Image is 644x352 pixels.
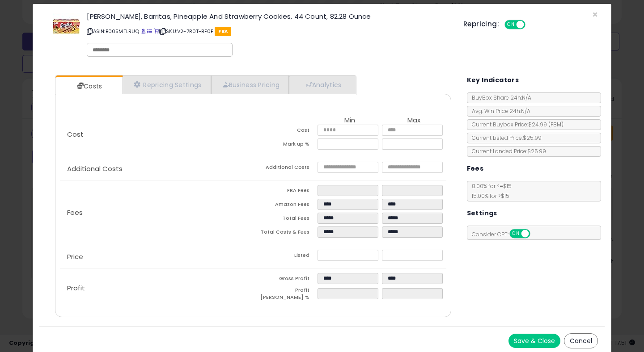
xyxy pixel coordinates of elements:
p: Fees [60,209,253,216]
span: ON [505,21,517,29]
td: Mark up % [253,138,318,152]
a: All offer listings [147,28,152,35]
span: BuyBox Share 24h: N/A [467,94,531,101]
h5: Repricing: [463,21,499,28]
span: Current Listed Price: $25.99 [467,134,542,142]
td: Profit [PERSON_NAME] % [253,287,318,303]
span: × [592,8,598,21]
td: Gross Profit [253,273,318,287]
img: 51uowJc4u6L._SL60_.jpg [53,13,80,40]
p: ASIN: B005MTLRUQ | SKU: V2-7R0T-BF0F [87,24,450,38]
span: $24.99 [528,121,563,128]
td: FBA Fees [253,185,318,199]
a: Costs [55,77,122,95]
p: Additional Costs [60,165,253,172]
p: Cost [60,131,253,138]
a: BuyBox page [141,28,146,35]
td: Listed [253,250,318,264]
h5: Settings [467,208,497,219]
button: Cancel [564,333,598,348]
p: Price [60,253,253,260]
span: ON [510,230,521,238]
span: OFF [524,21,538,29]
span: 15.00 % for > $15 [467,192,509,200]
span: Current Landed Price: $25.99 [467,147,546,155]
span: ( FBM ) [548,121,563,128]
h3: [PERSON_NAME], Barritas, Pineapple And Strawberry Cookies, 44 Count, 82.28 Ounce [87,13,450,20]
span: Avg. Win Price 24h: N/A [467,107,530,115]
a: Repricing Settings [123,75,211,94]
h5: Key Indicators [467,75,519,86]
td: Additional Costs [253,162,318,176]
h5: Fees [467,163,484,174]
td: Cost [253,125,318,138]
p: Profit [60,285,253,292]
span: Consider CPT: [467,230,542,238]
th: Min [318,117,382,125]
button: Save & Close [508,334,560,348]
span: OFF [529,230,543,238]
td: Total Costs & Fees [253,226,318,240]
a: Your listing only [154,28,159,35]
td: Total Fees [253,213,318,226]
span: FBA [215,27,231,36]
span: 8.00 % for <= $15 [467,182,512,200]
span: Current Buybox Price: [467,121,563,128]
td: Amazon Fees [253,199,318,213]
a: Analytics [289,75,355,94]
th: Max [382,117,446,125]
a: Business Pricing [211,75,289,94]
